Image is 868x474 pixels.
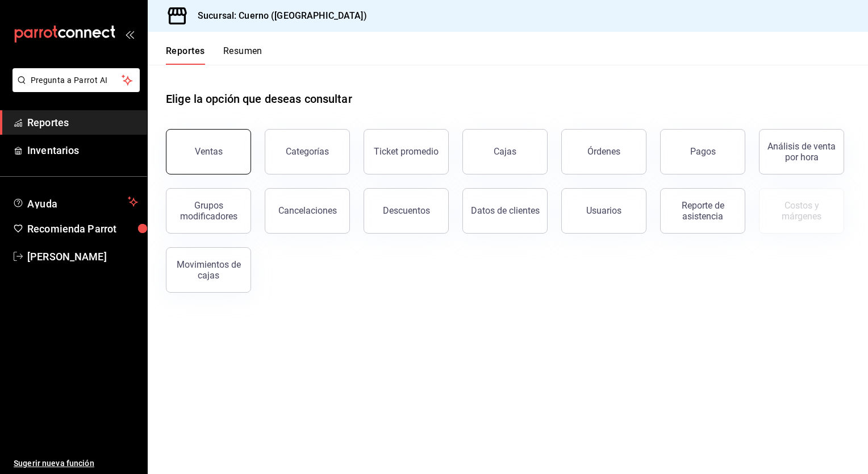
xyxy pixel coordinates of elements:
[27,143,138,158] span: Inventarios
[27,195,123,209] span: Ayuda
[383,205,430,216] div: Descuentos
[173,259,244,281] div: Movimientos de cajas
[278,205,337,216] div: Cancelaciones
[265,129,350,174] button: Categorías
[667,200,738,222] div: Reporte de asistencia
[166,45,205,65] button: Reportes
[286,146,329,157] div: Categorías
[462,129,548,174] a: Cajas
[561,129,646,174] button: Órdenes
[12,68,140,92] button: Pregunta a Parrot AI
[660,188,745,234] button: Reporte de asistencia
[27,115,138,130] span: Reportes
[561,188,646,234] button: Usuarios
[759,129,844,174] button: Análisis de venta por hora
[364,188,449,234] button: Descuentos
[660,129,745,174] button: Pagos
[166,247,251,293] button: Movimientos de cajas
[189,9,367,23] h3: Sucursal: Cuerno ([GEOGRAPHIC_DATA])
[27,221,138,236] span: Recomienda Parrot
[14,458,138,469] span: Sugerir nueva función
[195,146,223,157] div: Ventas
[462,188,548,234] button: Datos de clientes
[166,45,262,65] div: navigation tabs
[173,200,244,222] div: Grupos modificadores
[223,45,262,65] button: Resumen
[8,82,140,94] a: Pregunta a Parrot AI
[586,205,621,216] div: Usuarios
[759,188,844,234] button: Contrata inventarios para ver este reporte
[125,30,134,39] button: open_drawer_menu
[587,146,620,157] div: Órdenes
[766,200,837,222] div: Costos y márgenes
[27,249,138,264] span: [PERSON_NAME]
[31,74,122,86] span: Pregunta a Parrot AI
[494,145,517,159] div: Cajas
[364,129,449,174] button: Ticket promedio
[766,141,837,163] div: Análisis de venta por hora
[265,188,350,234] button: Cancelaciones
[166,90,352,107] h1: Elige la opción que deseas consultar
[374,146,439,157] div: Ticket promedio
[471,205,540,216] div: Datos de clientes
[166,188,251,234] button: Grupos modificadores
[690,146,716,157] div: Pagos
[166,129,251,174] button: Ventas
